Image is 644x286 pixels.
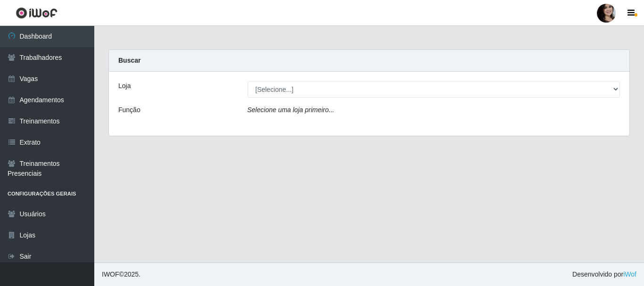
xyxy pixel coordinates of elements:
label: Loja [118,81,131,91]
a: iWof [623,270,636,278]
i: Selecione uma loja primeiro... [248,106,334,114]
span: © 2025 . [102,270,140,279]
img: CoreUI Logo [16,7,58,19]
strong: Buscar [118,57,140,64]
span: IWOF [102,270,119,278]
span: Desenvolvido por [572,270,636,279]
label: Função [118,105,140,115]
